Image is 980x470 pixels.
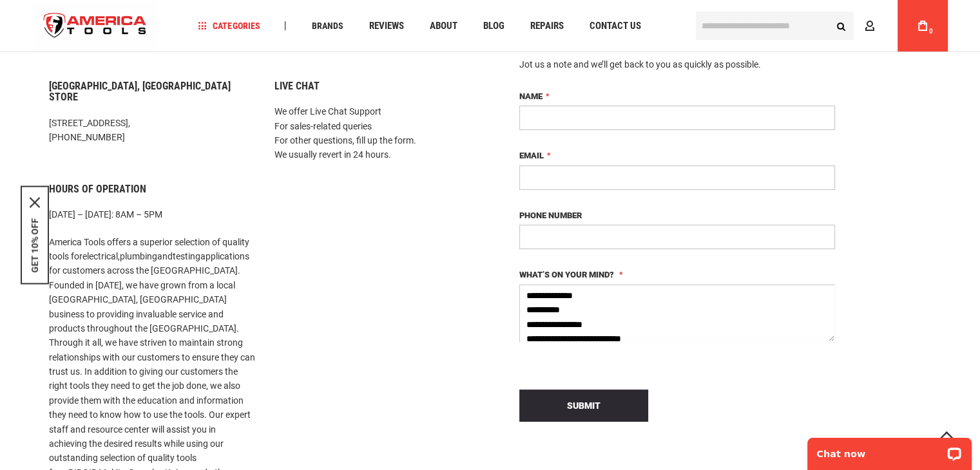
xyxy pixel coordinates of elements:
p: [DATE] – [DATE]: 8AM – 5PM [49,207,255,221]
button: Close [30,198,40,208]
a: store logo [33,2,158,50]
p: [STREET_ADDRESS], [PHONE_NUMBER] [49,116,255,145]
a: plumbing [120,251,157,261]
a: testing [173,251,200,261]
span: Submit [567,400,600,411]
span: Reviews [369,21,403,31]
span: Blog [483,21,504,31]
h6: Live Chat [274,80,481,92]
span: Categories [198,21,260,30]
a: Repairs [524,17,569,35]
span: Brands [311,21,343,30]
a: About [423,17,463,35]
span: Contact Us [589,21,640,31]
h6: Hours of Operation [49,183,255,195]
iframe: LiveChat chat widget [799,429,980,470]
a: electrical [82,251,118,261]
span: Name [519,91,543,101]
span: What’s on your mind? [519,270,614,279]
button: Submit [519,390,648,422]
img: America Tools [33,2,158,50]
p: We offer Live Chat Support For sales-related queries For other questions, fill up the form. We us... [274,104,481,162]
button: GET 10% OFF [30,218,40,273]
a: Reviews [363,17,409,35]
span: 0 [929,28,933,35]
span: About [429,21,457,31]
h6: [GEOGRAPHIC_DATA], [GEOGRAPHIC_DATA] Store [49,80,255,103]
svg: close icon [30,198,40,208]
span: Email [519,151,544,160]
span: Repairs [530,21,563,31]
a: Blog [477,17,510,35]
div: Jot us a note and we’ll get back to you as quickly as possible. [519,58,835,71]
span: Phone Number [519,211,582,220]
a: Brands [305,17,349,35]
button: Search [829,14,854,38]
a: Contact Us [583,17,646,35]
a: Categories [192,17,265,35]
